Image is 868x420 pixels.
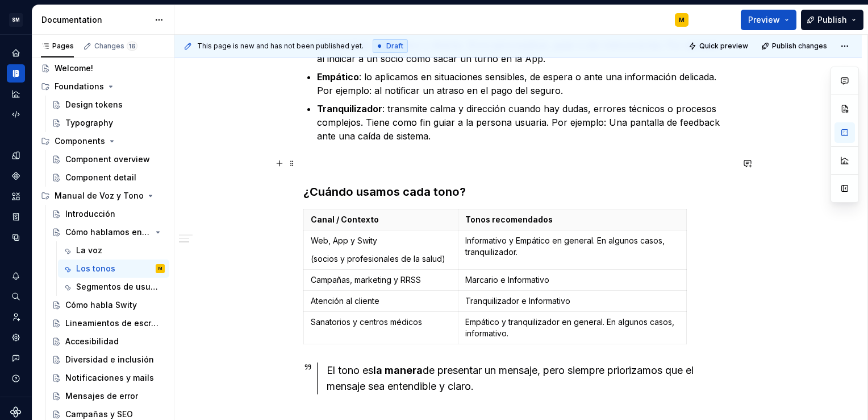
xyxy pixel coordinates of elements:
[465,316,679,339] p: Empático y tranquilizador en general. En algunos casos, informativo.
[58,260,169,278] a: Los tonosM
[748,14,780,26] span: Preview
[55,63,93,74] div: Welcome!
[65,99,123,110] div: Design tokens
[7,105,25,123] a: Code automation
[47,150,169,168] a: Component overview
[801,10,863,30] button: Publish
[36,132,169,150] div: Components
[10,406,22,418] svg: Supernova Logo
[65,208,115,220] div: Introducción
[65,354,154,365] div: Diversidad e inclusión
[7,208,25,226] a: Storybook stories
[7,187,25,205] a: Assets
[47,314,169,332] a: Lineamientos de escritura
[7,349,25,367] button: Contact support
[36,187,169,205] div: Manual de Voz y Tono
[758,38,832,54] button: Publish changes
[65,336,119,347] div: Accesibilidad
[65,409,133,420] div: Campañas y SEO
[317,102,733,143] p: : transmite calma y dirección cuando hay dudas, errores técnicos o procesos complejos. Tiene como...
[317,71,359,83] strong: Empático
[699,42,748,51] span: Quick preview
[685,38,753,54] button: Quick preview
[36,59,169,77] a: Welcome!
[47,168,169,187] a: Component detail
[127,42,137,51] span: 16
[47,205,169,223] a: Introducción
[386,42,403,51] span: Draft
[47,332,169,351] a: Accesibilidad
[2,7,30,32] button: SM
[197,42,364,51] span: This page is new and has not been published yet.
[58,278,169,296] a: Segmentos de usuarios
[55,190,144,201] div: Manual de Voz y Tono
[7,44,25,62] a: Home
[47,223,169,241] a: Cómo hablamos en Swiss Medical
[7,308,25,326] a: Invite team
[7,167,25,185] a: Components
[311,235,451,246] p: Web, App y Swity
[7,267,25,285] button: Notifications
[65,372,154,384] div: Notificaciones y mails
[311,295,451,307] p: Atención al cliente
[41,42,74,51] div: Pages
[76,245,102,256] div: La voz
[465,215,553,224] strong: Tonos recomendados
[47,351,169,369] a: Diversidad e inclusión
[772,42,827,51] span: Publish changes
[55,81,104,92] div: Foundations
[65,154,150,165] div: Component overview
[65,318,159,329] div: Lineamientos de escritura
[158,263,162,274] div: M
[7,328,25,347] a: Settings
[465,235,679,258] p: Informativo y Empático en general. En algunos casos, tranquilizador.
[7,228,25,246] a: Data sources
[311,215,379,224] strong: Canal / Contexto
[7,287,25,306] button: Search ⌘K
[679,15,685,24] div: M
[65,227,151,238] div: Cómo hablamos en Swiss Medical
[65,299,137,311] div: Cómo habla Swity
[465,274,679,286] p: Marcario e Informativo
[327,363,733,394] div: El tono es de presentar un mensaje, pero siempre priorizamos que el mensaje sea entendible y claro.
[65,390,138,402] div: Mensajes de error
[58,241,169,260] a: La voz
[76,281,162,293] div: Segmentos de usuarios
[741,10,796,30] button: Preview
[36,77,169,96] div: Foundations
[817,14,847,26] span: Publish
[47,387,169,405] a: Mensajes de error
[47,96,169,114] a: Design tokens
[317,103,382,114] strong: Tranquilizador
[47,114,169,132] a: Typography
[311,316,451,328] p: Sanatorios y centros médicos
[55,135,105,147] div: Components
[65,117,113,129] div: Typography
[7,146,25,164] a: Design tokens
[317,70,733,97] p: : lo aplicamos en situaciones sensibles, de espera o ante una información delicada. Por ejemplo: ...
[465,295,679,307] p: Tranquilizador e Informativo
[76,263,115,274] div: Los tonos
[7,85,25,103] a: Analytics
[47,296,169,314] a: Cómo habla Swity
[311,274,451,286] p: Campañas, marketing y RRSS
[311,253,451,265] p: (socios y profesionales de la salud)
[65,172,136,183] div: Component detail
[41,14,149,26] div: Documentation
[7,64,25,83] a: Documentation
